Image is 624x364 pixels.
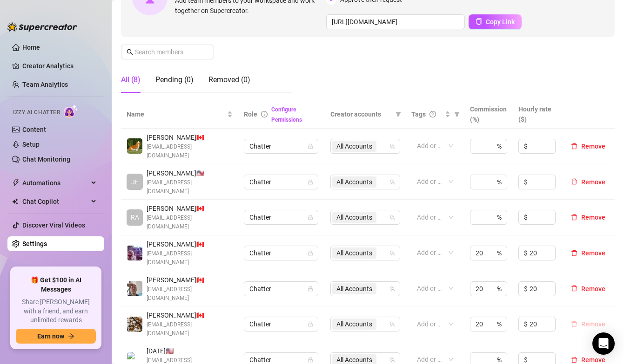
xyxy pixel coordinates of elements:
[22,81,68,88] a: Team Analytics
[571,357,577,363] span: delete
[147,310,233,320] span: [PERSON_NAME] 🇨🇦
[22,141,40,148] a: Setup
[308,214,313,220] span: lock
[147,285,233,303] span: [EMAIL_ADDRESS][DOMAIN_NAME]
[22,240,47,247] a: Settings
[571,285,577,292] span: delete
[131,212,139,222] span: RA
[308,286,313,292] span: lock
[249,210,313,224] span: Chatter
[581,143,605,150] span: Remove
[336,248,372,258] span: All Accounts
[581,320,605,328] span: Remove
[22,44,40,51] a: Home
[571,214,577,221] span: delete
[155,74,194,85] div: Pending (0)
[271,106,302,123] a: Configure Permissions
[332,283,376,294] span: All Accounts
[581,178,605,186] span: Remove
[249,139,313,153] span: Chatter
[121,100,238,129] th: Name
[336,212,372,222] span: All Accounts
[396,111,401,117] span: filter
[389,143,395,149] span: team
[308,321,313,327] span: lock
[469,14,522,29] button: Copy Link
[571,178,577,185] span: delete
[147,178,233,196] span: [EMAIL_ADDRESS][DOMAIN_NAME]
[147,143,233,160] span: [EMAIL_ADDRESS][DOMAIN_NAME]
[308,143,313,149] span: lock
[454,111,460,117] span: filter
[16,329,96,344] button: Earn nowarrow-right
[486,18,515,26] span: Copy Link
[581,356,605,364] span: Remove
[571,321,577,327] span: delete
[131,177,139,187] span: JE
[592,332,615,355] div: Open Intercom Messenger
[571,250,577,256] span: delete
[127,49,133,55] span: search
[22,194,88,209] span: Chat Copilot
[389,179,395,185] span: team
[389,250,395,256] span: team
[249,282,313,296] span: Chatter
[567,212,609,223] button: Remove
[249,317,313,331] span: Chatter
[208,74,250,85] div: Removed (0)
[68,333,74,339] span: arrow-right
[336,284,372,294] span: All Accounts
[22,156,70,163] a: Chat Monitoring
[336,141,372,151] span: All Accounts
[581,249,605,257] span: Remove
[389,214,395,220] span: team
[13,108,60,117] span: Izzy AI Chatter
[389,286,395,292] span: team
[330,109,392,119] span: Creator accounts
[249,246,313,260] span: Chatter
[261,111,268,117] span: info-circle
[121,74,141,85] div: All (8)
[147,249,233,267] span: [EMAIL_ADDRESS][DOMAIN_NAME]
[581,214,605,221] span: Remove
[64,104,78,118] img: AI Chatter
[147,346,233,356] span: [DATE] 🇺🇸
[147,275,233,285] span: [PERSON_NAME] 🇨🇦
[135,47,201,57] input: Search members
[244,110,257,118] span: Role
[394,107,403,121] span: filter
[332,318,376,330] span: All Accounts
[464,100,513,129] th: Commission (%)
[127,109,225,119] span: Name
[567,176,609,188] button: Remove
[16,298,96,325] span: Share [PERSON_NAME] with a friend, and earn unlimited rewards
[389,357,395,363] span: team
[127,245,142,260] img: Mandi Gray
[308,250,313,256] span: lock
[571,143,577,149] span: delete
[332,141,376,152] span: All Accounts
[308,179,313,185] span: lock
[452,107,462,121] span: filter
[308,357,313,363] span: lock
[147,168,233,178] span: [PERSON_NAME] 🇺🇸
[567,247,609,259] button: Remove
[127,281,142,296] img: Zane Spurvey
[12,198,18,205] img: Chat Copilot
[567,141,609,152] button: Remove
[22,175,88,190] span: Automations
[513,100,562,129] th: Hourly rate ($)
[37,332,64,340] span: Earn now
[147,132,233,143] span: [PERSON_NAME] 🇨🇦
[332,247,376,259] span: All Accounts
[147,214,233,231] span: [EMAIL_ADDRESS][DOMAIN_NAME]
[389,321,395,327] span: team
[147,239,233,249] span: [PERSON_NAME] 🇨🇦
[332,176,376,188] span: All Accounts
[336,177,372,187] span: All Accounts
[22,126,46,133] a: Content
[429,111,436,117] span: question-circle
[581,285,605,292] span: Remove
[12,179,20,187] span: thunderbolt
[16,276,96,294] span: 🎁 Get $100 in AI Messages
